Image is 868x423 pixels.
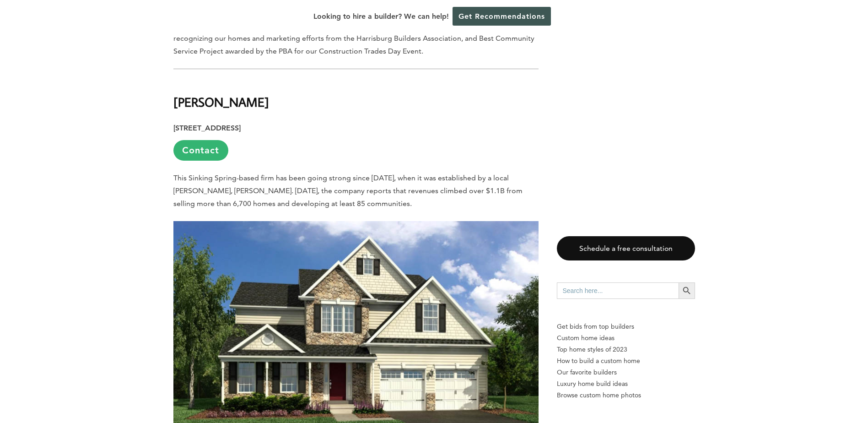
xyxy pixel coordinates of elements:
a: Custom home ideas [557,332,695,344]
b: [PERSON_NAME] [173,94,269,110]
a: Luxury home build ideas [557,378,695,390]
a: Top home styles of 2023 [557,344,695,355]
a: Contact [173,140,228,161]
a: Browse custom home photos [557,390,695,401]
input: Search here... [557,282,679,299]
a: Get Recommendations [453,7,551,26]
a: How to build a custom home [557,355,695,367]
p: Get bids from top builders [557,321,695,332]
a: Our favorite builders [557,367,695,378]
svg: Search [682,286,692,296]
strong: [STREET_ADDRESS] [173,124,241,132]
a: Schedule a free consultation [557,236,695,260]
span: This Sinking Spring-based firm has been going strong since [DATE], when it was established by a l... [173,174,523,208]
iframe: Drift Widget Chat Controller [692,357,857,412]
